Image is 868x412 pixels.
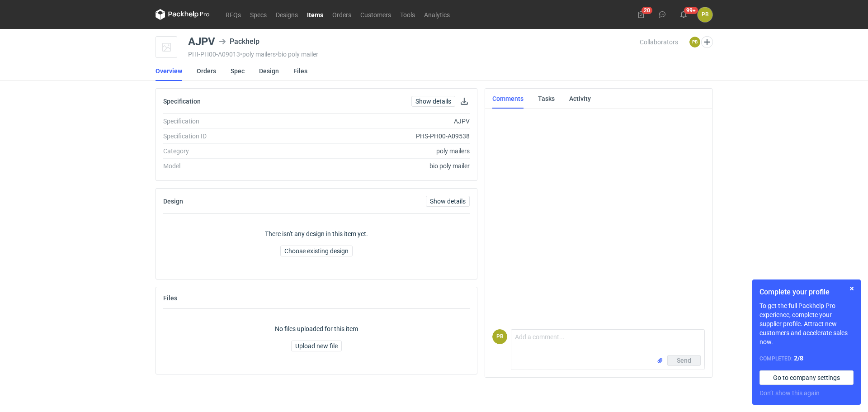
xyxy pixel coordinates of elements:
span: Collaborators [640,38,678,46]
div: Specification [163,117,286,126]
svg: Packhelp Pro [156,9,210,20]
button: Skip for now [846,283,857,294]
a: Specs [245,9,271,20]
p: To get the full Packhelp Pro experience, complete your supplier profile. Attract new customers an... [759,301,854,346]
a: Activity [569,89,591,109]
div: poly mailers [286,147,470,156]
div: Category [163,147,286,156]
div: Piotr Bożek [698,7,712,22]
a: Show details [426,196,470,207]
button: PB [698,7,712,22]
p: No files uploaded for this item [275,324,358,333]
button: Don’t show this again [759,388,820,398]
a: Go to company settings [759,370,854,385]
button: 99+ [676,7,691,22]
a: Items [302,9,328,20]
button: Download specification [459,96,470,107]
strong: 2 / 8 [794,355,803,362]
span: • bio poly mailer [276,51,318,58]
a: Analytics [420,9,454,20]
p: There isn't any design in this item yet. [265,229,368,238]
a: Overview [156,61,182,81]
a: Comments [492,89,524,109]
span: Choose existing design [284,248,349,254]
div: Completed: [759,354,854,363]
h1: Complete your profile [759,287,854,298]
a: Customers [356,9,396,20]
a: Show details [411,96,455,107]
div: Packhelp [219,36,259,47]
figcaption: PB [689,37,700,47]
div: Piotr Bożek [492,329,507,344]
a: Design [259,61,279,81]
a: Orders [328,9,356,20]
h2: Design [163,198,183,205]
span: Upload new file [295,343,338,349]
div: bio poly mailer [286,161,470,170]
div: AJPV [188,36,215,47]
div: PHI-PH00-A09013 [188,51,640,58]
div: Specification ID [163,132,286,141]
button: Send [667,355,701,366]
span: Send [677,357,691,364]
span: • poly mailers [240,51,276,58]
h2: Files [163,294,177,302]
button: Upload new file [291,341,342,351]
figcaption: PB [492,329,507,344]
button: Choose existing design [280,246,353,256]
a: Designs [271,9,302,20]
a: Spec [231,61,245,81]
div: PHS-PH00-A09538 [286,132,470,141]
a: Tools [396,9,420,20]
button: 20 [634,7,648,22]
a: Orders [197,61,216,81]
a: Tasks [538,89,555,109]
h2: Specification [163,98,201,105]
a: RFQs [221,9,245,20]
button: Edit collaborators [701,36,713,48]
div: AJPV [286,117,470,126]
div: Model [163,161,286,170]
a: Files [293,61,307,81]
